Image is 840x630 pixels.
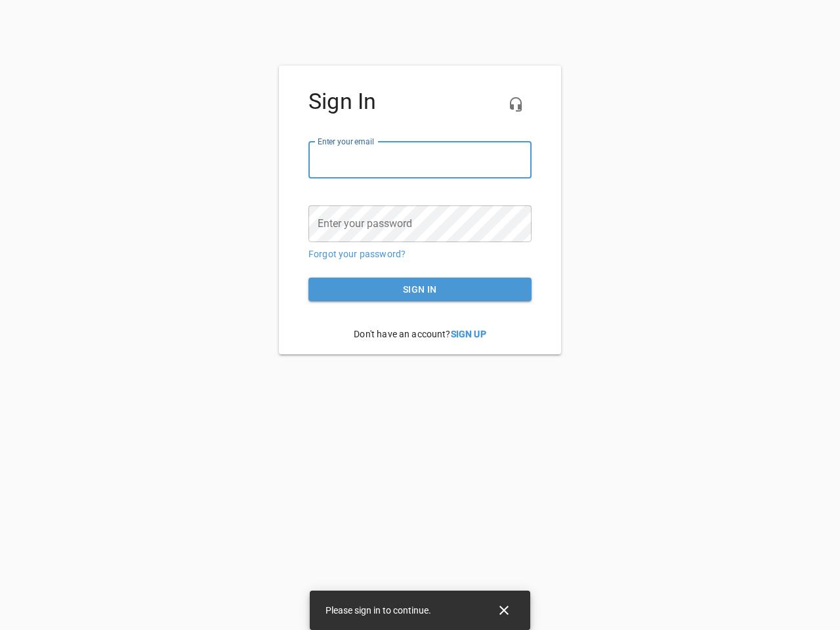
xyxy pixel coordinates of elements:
button: Close [488,595,520,626]
iframe: Chat [553,148,830,620]
button: Sign in [308,278,532,302]
a: Forgot your password? [308,249,406,259]
p: Don't have an account? [308,318,532,351]
span: Please sign in to continue. [325,605,431,616]
a: Sign Up [451,329,486,339]
h4: Sign In [308,89,532,115]
span: Sign in [319,282,521,298]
